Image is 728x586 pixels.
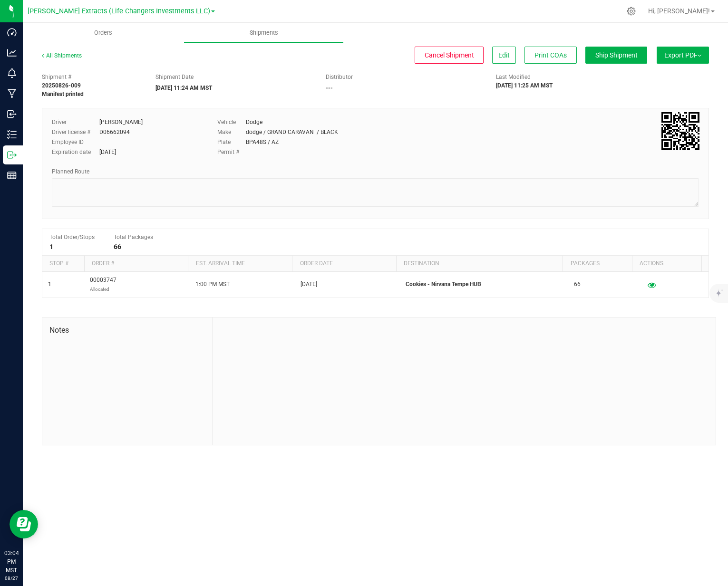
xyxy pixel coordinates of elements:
span: Total Order/Stops [49,234,95,240]
span: 66 [574,280,581,289]
span: Notes [49,325,205,336]
label: Plate [217,138,246,146]
button: Edit [492,47,516,64]
span: Planned Route [52,168,89,175]
label: Driver [52,118,99,126]
button: Cancel Shipment [415,47,484,64]
span: Edit [498,51,510,59]
qrcode: 20250826-009 [661,112,699,150]
span: Shipments [237,29,291,37]
div: dodge / GRAND CARAVAN / BLACK [246,128,338,136]
div: D06662094 [99,128,130,136]
inline-svg: Manufacturing [7,89,17,98]
th: Stop # [42,256,84,272]
span: Print COAs [534,51,567,59]
span: [DATE] [301,280,317,289]
span: 1:00 PM MST [195,280,230,289]
button: Ship Shipment [585,47,647,64]
th: Packages [563,256,632,272]
label: Shipment Date [155,73,194,81]
label: Expiration date [52,148,99,156]
strong: [DATE] 11:24 AM MST [155,85,212,91]
label: Permit # [217,148,246,156]
th: Destination [396,256,563,272]
p: Cookies - Nirvana Tempe HUB [406,280,563,289]
inline-svg: Inbound [7,109,17,119]
p: 03:04 PM MST [4,549,19,575]
p: Allocated [90,285,116,294]
span: 1 [48,280,51,289]
div: BPA48S / AZ [246,138,279,146]
label: Vehicle [217,118,246,126]
span: 00003747 [90,276,116,294]
iframe: Resource center [10,510,38,538]
th: Order date [292,256,396,272]
label: Last Modified [496,73,531,81]
strong: 1 [49,243,53,250]
label: Driver license # [52,128,99,136]
th: Est. arrival time [188,256,292,272]
div: Dodge [246,118,262,126]
label: Employee ID [52,138,99,146]
inline-svg: Inventory [7,130,17,139]
inline-svg: Outbound [7,150,17,160]
inline-svg: Monitoring [7,68,17,78]
inline-svg: Reports [7,171,17,180]
span: Orders [81,29,125,37]
button: Export PDF [657,47,709,64]
strong: 20250826-009 [42,82,81,89]
img: Scan me! [661,112,699,150]
inline-svg: Dashboard [7,28,17,37]
label: Make [217,128,246,136]
span: Cancel Shipment [425,51,474,59]
a: Orders [23,23,184,43]
th: Actions [632,256,701,272]
div: [PERSON_NAME] [99,118,143,126]
p: 08/27 [4,575,19,582]
strong: Manifest printed [42,91,84,97]
button: Print COAs [524,47,577,64]
strong: [DATE] 11:25 AM MST [496,82,553,89]
span: Hi, [PERSON_NAME]! [648,7,710,15]
div: Manage settings [625,7,637,16]
th: Order # [84,256,188,272]
div: [DATE] [99,148,116,156]
span: Ship Shipment [595,51,638,59]
a: Shipments [184,23,344,43]
span: Shipment # [42,73,141,81]
strong: 66 [114,243,121,250]
span: [PERSON_NAME] Extracts (Life Changers Investments LLC) [28,7,210,15]
label: Distributor [326,73,353,81]
span: Total Packages [114,234,153,240]
strong: --- [326,85,333,91]
a: All Shipments [42,52,82,59]
span: Export PDF [664,51,701,59]
inline-svg: Analytics [7,48,17,58]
